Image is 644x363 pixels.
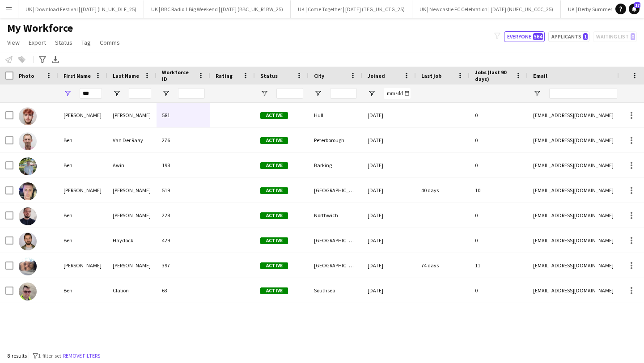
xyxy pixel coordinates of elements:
[362,103,416,127] div: [DATE]
[291,0,412,18] button: UK | Come Together | [DATE] (TEG_UK_CTG_25)
[19,283,37,300] img: Ben Clabon
[533,72,547,79] span: Email
[18,0,144,18] button: UK | Download Festival | [DATE] (LN_UK_DLF_25)
[157,203,210,228] div: 228
[58,103,107,127] div: [PERSON_NAME]
[107,228,157,253] div: Haydock
[416,253,470,278] div: 74 days
[107,178,157,203] div: [PERSON_NAME]
[421,72,441,79] span: Last job
[368,89,376,97] button: Open Filter Menu
[629,4,640,14] a: 17
[470,153,528,177] div: 0
[260,112,288,119] span: Active
[61,351,102,361] button: Remove filters
[362,178,416,203] div: [DATE]
[96,37,123,48] a: Comms
[107,103,157,127] div: [PERSON_NAME]
[548,31,589,42] button: Applicants1
[107,153,157,177] div: Awin
[309,103,362,127] div: Hull
[309,128,362,152] div: Peterborough
[81,38,91,46] span: Tag
[157,128,210,152] div: 276
[7,38,20,46] span: View
[25,37,50,48] a: Export
[4,37,23,48] a: View
[260,237,288,244] span: Active
[58,203,107,228] div: Ben
[309,278,362,303] div: Southsea
[19,207,37,225] img: Ben Fariss
[64,89,72,97] button: Open Filter Menu
[309,153,362,177] div: Barking
[470,228,528,253] div: 0
[362,228,416,253] div: [DATE]
[260,262,288,269] span: Active
[362,278,416,303] div: [DATE]
[100,38,120,46] span: Comms
[157,278,210,303] div: 63
[470,203,528,228] div: 0
[260,72,278,79] span: Status
[260,187,288,194] span: Active
[19,72,34,79] span: Photo
[362,128,416,152] div: [DATE]
[50,54,61,65] app-action-btn: Export XLSX
[19,232,37,250] img: Ben Haydock
[362,153,416,177] div: [DATE]
[216,72,233,79] span: Rating
[504,31,545,42] button: Everyone564
[384,88,411,99] input: Joined Filter Input
[58,228,107,253] div: Ben
[58,253,107,278] div: [PERSON_NAME]
[162,89,170,97] button: Open Filter Menu
[475,69,512,82] span: Jobs (last 90 days)
[470,128,528,152] div: 0
[309,178,362,203] div: [GEOGRAPHIC_DATA]
[157,253,210,278] div: 397
[107,128,157,152] div: Van Der Raay
[157,228,210,253] div: 429
[64,72,91,79] span: First Name
[55,38,72,46] span: Status
[368,72,385,79] span: Joined
[309,253,362,278] div: [GEOGRAPHIC_DATA]
[144,0,291,18] button: UK | BBC Radio 1 Big Weekend | [DATE] (BBC_UK_R1BW_25)
[470,103,528,127] div: 0
[37,54,48,65] app-action-btn: Advanced filters
[362,203,416,228] div: [DATE]
[51,37,76,48] a: Status
[157,178,210,203] div: 519
[470,278,528,303] div: 0
[260,89,268,97] button: Open Filter Menu
[260,212,288,219] span: Active
[58,278,107,303] div: Ben
[260,287,288,294] span: Active
[157,103,210,127] div: 581
[58,153,107,177] div: Ben
[38,352,61,359] span: 1 filter set
[162,69,194,82] span: Workforce ID
[19,107,37,125] img: Benjamin Pryor
[107,203,157,228] div: [PERSON_NAME]
[533,33,543,40] span: 564
[470,253,528,278] div: 11
[309,228,362,253] div: [GEOGRAPHIC_DATA]
[80,88,102,99] input: First Name Filter Input
[314,89,322,97] button: Open Filter Menu
[416,178,470,203] div: 40 days
[533,89,541,97] button: Open Filter Menu
[58,178,107,203] div: [PERSON_NAME]
[178,88,205,99] input: Workforce ID Filter Input
[19,132,37,150] img: Ben Van Der Raay
[634,2,640,8] span: 17
[7,21,73,35] span: My Workforce
[470,178,528,203] div: 10
[19,257,37,275] img: Reuben Gilmore
[129,88,151,99] input: Last Name Filter Input
[260,137,288,144] span: Active
[29,38,46,46] span: Export
[583,33,588,40] span: 1
[314,72,324,79] span: City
